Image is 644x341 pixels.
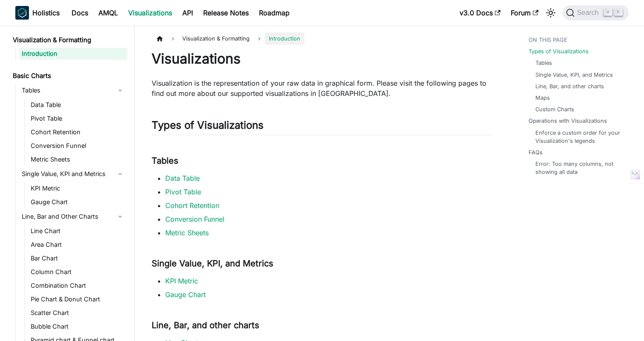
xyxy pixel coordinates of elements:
[535,129,620,145] a: Enforce a custom order for your Visualization's legends
[28,99,127,111] a: Data Table
[152,119,494,135] h2: Types of Visualizations
[177,6,198,20] a: API
[152,78,494,98] p: Visualization is the representation of your raw data in graphical form. Please visit the followin...
[575,9,604,17] span: Search
[28,182,127,194] a: KPI Metric
[535,160,620,176] a: Error: Too many columns, not showing all data
[15,6,60,20] a: HolisticsHolistics
[28,140,127,152] a: Conversion Funnel
[152,320,494,331] h3: Line, Bar, and other charts
[165,215,224,223] a: Conversion Funnel
[28,280,127,292] a: Combination Chart
[93,6,123,20] a: AMQL
[19,84,127,97] a: Tables
[152,32,494,45] nav: Breadcrumbs
[28,196,127,208] a: Gauge Chart
[178,32,254,45] span: Visualization & Formatting
[529,117,607,125] a: Operations with Visualizations
[264,32,305,45] span: Introduction
[165,174,200,182] a: Data Table
[28,153,127,165] a: Metric Sheets
[614,9,623,16] kbd: K
[66,6,93,20] a: Docs
[19,210,127,223] a: Line, Bar and Other Charts
[32,8,60,18] b: Holistics
[152,50,494,67] h1: Visualizations
[529,148,543,156] a: FAQs
[28,321,127,332] a: Bubble Chart
[19,48,127,60] a: Introduction
[535,94,550,102] a: Maps
[28,266,127,278] a: Column Chart
[604,9,612,16] kbd: ⌘
[152,156,494,166] h3: Tables
[28,239,127,251] a: Area Chart
[198,6,254,20] a: Release Notes
[165,188,201,196] a: Pivot Table
[28,126,127,138] a: Cohort Retention
[165,277,198,285] a: KPI Metric
[535,71,613,79] a: Single Value, KPI, and Metrics
[152,258,494,269] h3: Single Value, KPI, and Metrics
[152,32,168,45] a: Home page
[254,6,295,20] a: Roadmap
[535,59,552,67] a: Tables
[506,6,543,20] a: Forum
[563,5,629,20] button: Search (Command+K)
[19,167,127,181] a: Single Value, KPI and Metrics
[535,82,604,90] a: Line, Bar, and other charts
[165,290,206,299] a: Gauge Chart
[535,105,574,113] a: Custom Charts
[10,34,127,46] a: Visualization & Formatting
[123,6,177,20] a: Visualizations
[28,225,127,237] a: Line Chart
[28,252,127,264] a: Bar Chart
[454,6,506,20] a: v3.0 Docs
[15,6,29,20] img: Holistics
[7,26,135,341] nav: Docs sidebar
[165,201,219,210] a: Cohort Retention
[28,113,127,124] a: Pivot Table
[28,293,127,305] a: Pie Chart & Donut Chart
[165,228,209,237] a: Metric Sheets
[10,70,127,82] a: Basic Charts
[544,6,558,20] button: Switch between dark and light mode (currently light mode)
[529,47,589,55] a: Types of Visualizations
[28,307,127,319] a: Scatter Chart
